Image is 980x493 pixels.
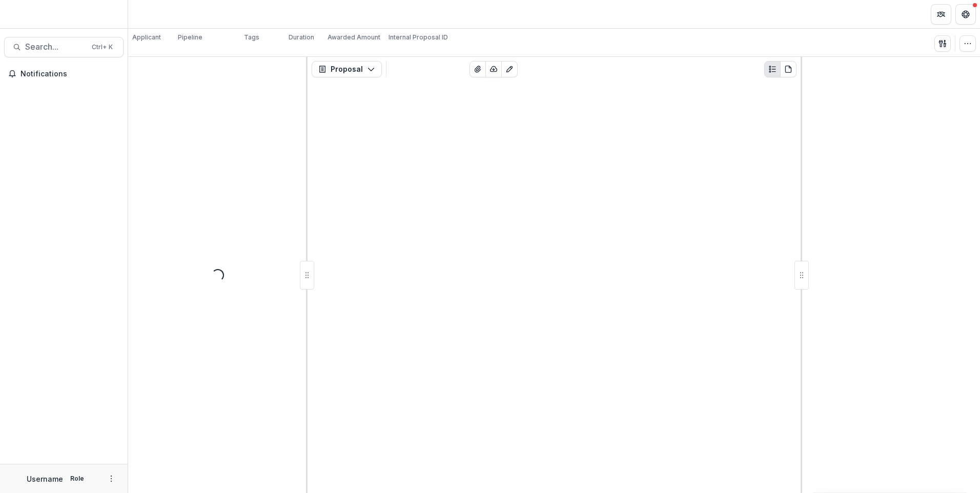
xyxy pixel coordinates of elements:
button: View Attached Files [469,61,486,77]
p: Duration [289,33,314,42]
p: Awarded Amount [328,33,380,42]
button: Search... [4,37,124,57]
p: Pipeline [178,33,202,42]
button: Proposal [312,61,382,77]
button: Plaintext view [764,61,781,77]
span: Notifications [21,70,119,78]
button: Get Help [955,4,976,25]
button: PDF view [780,61,797,77]
p: Username [27,474,63,484]
p: Tags [244,33,259,42]
p: Applicant [132,33,161,42]
p: Role [67,474,87,483]
button: Edit as form [501,61,518,77]
span: Search... [25,42,86,52]
div: Ctrl + K [90,42,115,53]
button: Partners [931,4,951,25]
button: Notifications [4,66,124,82]
p: Internal Proposal ID [389,33,448,42]
button: More [105,473,117,485]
